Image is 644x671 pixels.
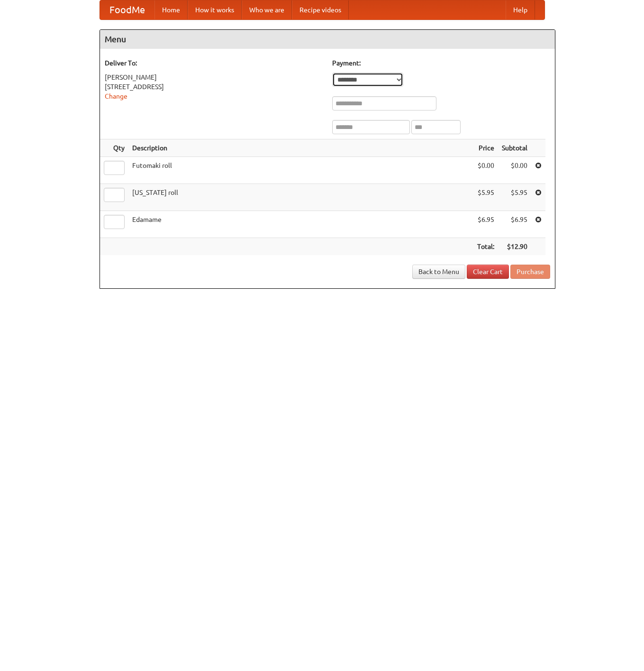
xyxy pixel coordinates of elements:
td: Edamame [128,211,473,238]
td: $5.95 [473,184,498,211]
td: Futomaki roll [128,157,473,184]
a: Who we are [242,0,292,19]
a: Home [154,0,188,19]
a: Help [506,0,535,19]
td: $5.95 [498,184,531,211]
td: $0.00 [498,157,531,184]
td: [US_STATE] roll [128,184,473,211]
h5: Payment: [332,58,550,68]
td: $6.95 [498,211,531,238]
button: Purchase [510,265,550,279]
div: [PERSON_NAME] [105,73,323,82]
a: Clear Cart [467,265,509,279]
h4: Menu [100,30,555,49]
td: $6.95 [473,211,498,238]
h5: Deliver To: [105,58,323,68]
th: Qty [100,139,128,157]
th: $12.90 [498,238,531,256]
a: FoodMe [100,0,154,19]
a: How it works [188,0,242,19]
div: [STREET_ADDRESS] [105,82,323,92]
a: Back to Menu [412,265,465,279]
a: Recipe videos [292,0,349,19]
th: Price [473,139,498,157]
td: $0.00 [473,157,498,184]
th: Description [128,139,473,157]
th: Total: [473,238,498,256]
a: Change [105,92,127,100]
th: Subtotal [498,139,531,157]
